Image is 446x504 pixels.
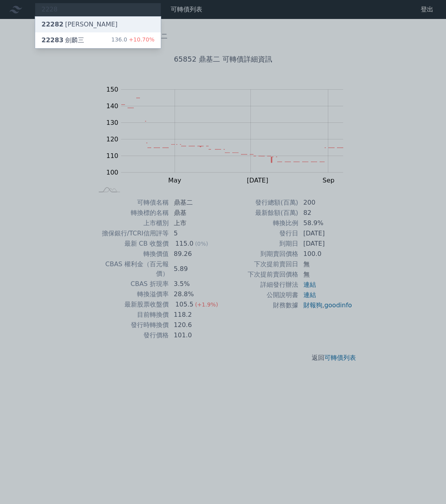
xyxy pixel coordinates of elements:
[406,466,446,504] iframe: Chat Widget
[41,36,84,45] div: 劍麟三
[127,36,154,43] span: +10.70%
[406,466,446,504] div: 聊天小工具
[41,21,64,28] span: 22282
[35,17,161,32] a: 22282[PERSON_NAME]
[41,20,118,29] div: [PERSON_NAME]
[35,32,161,48] a: 22283劍麟三 136.0+10.70%
[111,36,154,45] div: 136.0
[41,36,64,44] span: 22283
